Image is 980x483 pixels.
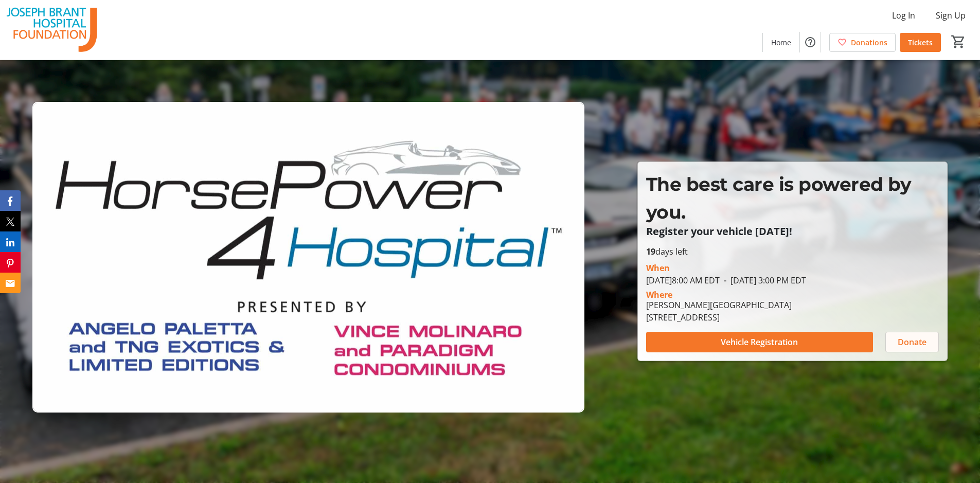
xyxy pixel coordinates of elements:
a: Donations [829,33,896,52]
span: Donate [898,336,926,348]
button: Vehicle Registration [646,332,873,352]
div: [PERSON_NAME][GEOGRAPHIC_DATA] [646,299,792,311]
button: Help [800,32,821,52]
img: The Joseph Brant Hospital Foundation's Logo [6,4,98,56]
span: Donations [851,37,887,48]
p: The best care is powered by you. [646,170,939,226]
button: Log In [884,7,923,24]
span: 19 [646,246,655,257]
a: Home [763,33,799,52]
span: [DATE] 8:00 AM EDT [646,275,720,286]
p: days left [646,245,939,258]
span: Log In [892,9,915,22]
img: Campaign CTA Media Photo [32,102,584,413]
span: Tickets [908,37,933,48]
span: - [720,275,730,286]
div: When [646,262,670,274]
button: Donate [885,332,939,352]
span: Sign Up [936,9,966,22]
button: Sign Up [928,7,974,24]
div: Where [646,291,672,299]
span: Vehicle Registration [721,336,798,348]
button: Cart [949,32,968,51]
a: Tickets [900,33,941,52]
div: [STREET_ADDRESS] [646,311,792,324]
p: Register your vehicle [DATE]! [646,226,939,237]
span: [DATE] 3:00 PM EDT [720,275,806,286]
span: Home [771,37,791,48]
